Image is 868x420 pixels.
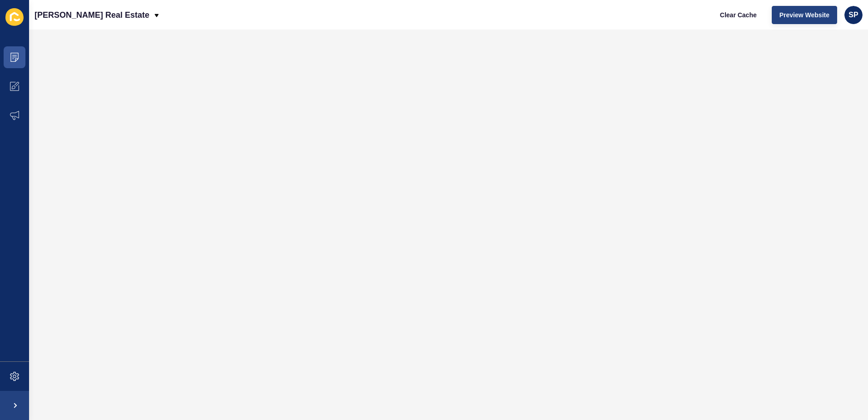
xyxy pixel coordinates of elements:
button: Preview Website [772,6,837,24]
span: Preview Website [779,10,829,20]
span: Clear Cache [720,10,757,20]
button: Clear Cache [712,6,764,24]
span: SP [848,10,858,20]
p: [PERSON_NAME] Real Estate [35,4,149,26]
